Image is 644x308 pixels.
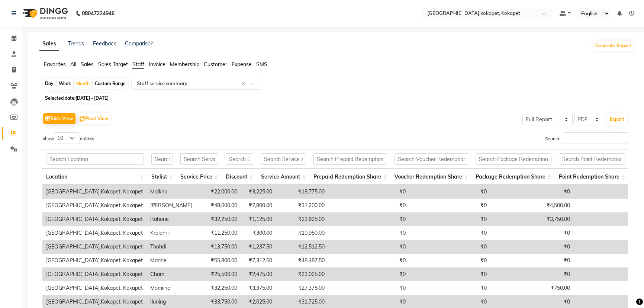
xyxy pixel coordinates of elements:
[607,113,627,126] button: Export
[42,254,146,267] td: [GEOGRAPHIC_DATA],Kokapet, Kokapet
[74,78,91,89] div: Month
[146,281,196,295] td: Momiine
[180,153,218,165] input: Search Service Price
[328,199,409,212] td: ₹0
[57,78,73,89] div: Week
[409,267,490,281] td: ₹0
[241,226,276,240] td: ₹300.00
[132,61,144,68] span: Staff
[82,3,115,24] b: 08047224946
[563,132,628,144] input: Search:
[43,78,55,89] div: Day
[42,212,146,226] td: [GEOGRAPHIC_DATA],Kokapet, Kokapet
[328,254,409,267] td: ₹0
[80,116,85,122] img: pivot.png
[42,226,146,240] td: [GEOGRAPHIC_DATA],Kokapet, Kokapet
[490,254,574,267] td: ₹0
[70,61,76,68] span: All
[93,78,128,89] div: Custom Range
[555,169,629,185] th: Point Redemption Share: activate to sort column ascending
[328,240,409,254] td: ₹0
[43,113,75,124] button: Table View
[78,113,110,124] button: Pivot View
[149,61,165,68] span: Invoice
[391,169,472,185] th: Voucher Redemption Share: activate to sort column ascending
[276,240,328,254] td: ₹12,512.50
[196,226,241,240] td: ₹11,250.00
[196,185,241,199] td: ₹22,000.00
[276,185,328,199] td: ₹18,775.00
[490,240,574,254] td: ₹0
[222,169,257,185] th: Discount: activate to sort column ascending
[42,169,148,185] th: Location: activate to sort column ascending
[472,169,555,185] th: Package Redemption Share: activate to sort column ascending
[226,153,254,165] input: Search Discount
[146,199,196,212] td: [PERSON_NAME]
[39,37,59,51] a: Sales
[241,281,276,295] td: ₹3,375.00
[42,132,94,144] label: Show entries
[241,240,276,254] td: ₹1,237.50
[81,61,94,68] span: Sales
[46,153,144,165] input: Search Location
[395,153,468,165] input: Search Voucher Redemption Share
[261,153,306,165] input: Search Service Amount
[44,61,66,68] span: Favorites
[42,199,146,212] td: [GEOGRAPHIC_DATA],Kokapet, Kokapet
[276,281,328,295] td: ₹27,375.00
[490,185,574,199] td: ₹0
[409,281,490,295] td: ₹0
[241,254,276,267] td: ₹7,312.50
[241,199,276,212] td: ₹7,800.00
[146,226,196,240] td: Kralohrii
[476,153,551,165] input: Search Package Redemption Share
[256,61,267,68] span: SMS
[146,185,196,199] td: Maikho
[276,199,328,212] td: ₹31,200.00
[559,153,625,165] input: Search Point Redemption Share
[276,267,328,281] td: ₹23,025.00
[328,185,409,199] td: ₹0
[151,153,173,165] input: Search Stylist
[242,80,248,88] span: Clear all
[490,281,574,295] td: ₹750.00
[276,226,328,240] td: ₹10,950.00
[42,240,146,254] td: [GEOGRAPHIC_DATA],Kokapet, Kokapet
[409,212,490,226] td: ₹0
[177,169,222,185] th: Service Price: activate to sort column ascending
[98,61,128,68] span: Sales Target
[490,212,574,226] td: ₹3,750.00
[146,212,196,226] td: Rahone
[409,226,490,240] td: ₹0
[545,132,628,144] label: Search:
[125,40,154,47] a: Comparison
[170,61,199,68] span: Membership
[409,240,490,254] td: ₹0
[328,281,409,295] td: ₹0
[328,212,409,226] td: ₹0
[68,40,84,47] a: Trends
[241,212,276,226] td: ₹1,125.00
[93,40,116,47] a: Feedback
[257,169,310,185] th: Service Amount: activate to sort column ascending
[196,199,241,212] td: ₹48,000.00
[232,61,252,68] span: Expense
[42,185,146,199] td: [GEOGRAPHIC_DATA],Kokapet, Kokapet
[328,226,409,240] td: ₹0
[310,169,391,185] th: Prepaid Redemption Share: activate to sort column ascending
[43,93,110,103] span: Selected date:
[148,169,177,185] th: Stylist: activate to sort column ascending
[146,254,196,267] td: Marine
[146,267,196,281] td: Cham
[196,212,241,226] td: ₹32,250.00
[490,199,574,212] td: ₹4,500.00
[19,3,70,24] img: logo
[276,254,328,267] td: ₹48,487.50
[196,267,241,281] td: ₹25,500.00
[204,61,227,68] span: Customer
[409,254,490,267] td: ₹0
[490,226,574,240] td: ₹0
[593,41,633,51] button: Generate Report
[409,185,490,199] td: ₹0
[54,132,80,144] select: Showentries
